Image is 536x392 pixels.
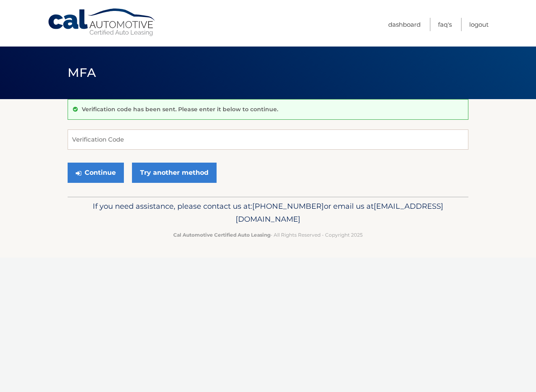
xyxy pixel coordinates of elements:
[68,65,96,80] span: MFA
[236,201,443,224] span: [EMAIL_ADDRESS][DOMAIN_NAME]
[73,200,463,226] p: If you need assistance, please contact us at: or email us at
[252,201,324,211] span: [PHONE_NUMBER]
[73,231,463,239] p: - All Rights Reserved - Copyright 2025
[173,232,270,238] strong: Cal Automotive Certified Auto Leasing
[469,18,489,31] a: Logout
[388,18,421,31] a: Dashboard
[68,163,124,183] button: Continue
[438,18,452,31] a: FAQ's
[132,163,217,183] a: Try another method
[47,8,157,37] a: Cal Automotive
[82,106,278,113] p: Verification code has been sent. Please enter it below to continue.
[68,129,468,150] input: Verification Code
